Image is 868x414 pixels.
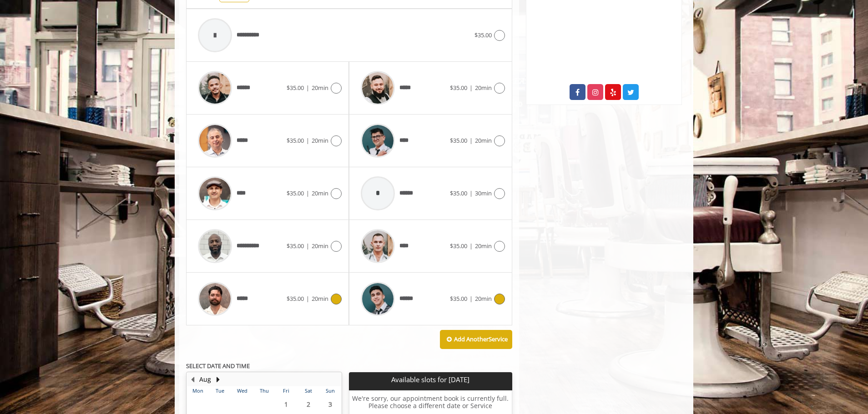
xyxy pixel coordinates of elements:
span: | [469,84,473,92]
span: 20min [312,294,328,303]
span: 20min [475,84,492,92]
b: SELECT DATE AND TIME [186,362,250,370]
button: Previous Month [189,374,196,384]
span: 30min [475,189,492,197]
span: $35.00 [450,189,467,197]
span: | [306,294,309,303]
span: | [469,189,473,197]
b: Add Another Service [454,335,508,343]
th: Tue [209,386,231,395]
span: 20min [312,242,328,250]
span: 20min [312,189,328,197]
span: 20min [475,242,492,250]
span: 20min [475,136,492,145]
p: Available slots for [DATE] [353,376,508,384]
span: 20min [312,84,328,92]
th: Sun [319,386,342,395]
span: | [469,294,473,303]
span: $35.00 [450,242,467,250]
span: $35.00 [287,189,304,197]
span: $35.00 [287,242,304,250]
span: | [469,136,473,145]
th: Wed [231,386,253,395]
th: Thu [253,386,275,395]
th: Fri [275,386,297,395]
span: $35.00 [287,84,304,92]
span: $35.00 [287,294,304,303]
button: Add AnotherService [440,330,512,349]
span: $35.00 [474,31,492,39]
span: | [469,242,473,250]
span: $35.00 [450,136,467,145]
span: $35.00 [450,294,467,303]
button: Next Month [214,374,222,384]
span: | [306,136,309,145]
span: 20min [475,294,492,303]
th: Sat [297,386,319,395]
span: | [306,242,309,250]
th: Mon [187,386,209,395]
span: $35.00 [287,136,304,145]
span: | [306,84,309,92]
button: Aug [199,374,211,384]
span: 20min [312,136,328,145]
span: $35.00 [450,84,467,92]
span: | [306,189,309,197]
